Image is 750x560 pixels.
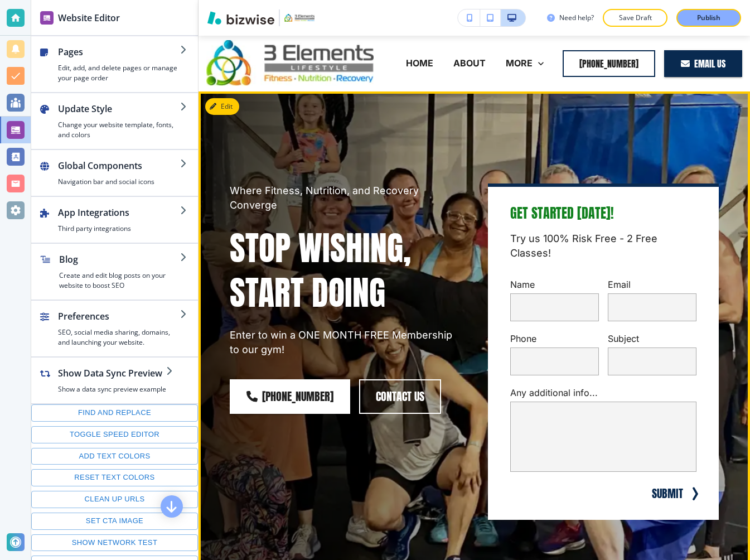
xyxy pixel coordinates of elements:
h4: Change your website template, fonts, and colors [58,120,180,140]
h4: Third party integrations [58,224,180,234]
button: PagesEdit, add, and delete pages or manage your page order [31,36,198,92]
h2: App Integrations [58,206,180,219]
h4: SEO, social media sharing, domains, and launching your website. [58,327,180,347]
button: Edit [205,98,239,115]
p: Phone [510,332,599,345]
img: Bold V2 [206,40,374,86]
h2: Global Components [58,159,180,172]
p: STOP WISHING, START DOING [230,226,461,315]
p: Where Fitness, Nutrition, and Recovery Converge [230,184,461,213]
button: Set CTA image [31,513,198,530]
button: Add text colors [31,448,198,465]
h2: Blog [59,253,180,266]
span: Get Started [DATE]! [510,203,614,223]
button: Toggle speed editor [31,426,198,443]
button: Global ComponentsNavigation bar and social icons [31,150,198,196]
h3: Need help? [559,13,594,23]
p: Try us 100% Risk Free - 2 Free Classes! [510,231,697,260]
p: Name [510,278,599,291]
h2: Show Data Sync Preview [58,366,166,380]
p: Enter to win a ONE MONTH FREE Membership to our gym! [230,328,461,357]
button: SUBMIT [650,485,685,502]
button: Reset text colors [31,469,198,486]
a: eMAIL US [664,50,742,77]
p: HOME [406,57,433,70]
button: contact us [359,379,441,414]
button: Save Draft [603,9,667,27]
p: Email [608,278,696,291]
p: Any additional info... [510,387,697,399]
img: Bizwise Logo [207,11,274,25]
button: Show Data Sync PreviewShow a data sync preview example [31,358,184,403]
button: [PHONE_NUMBER] [563,50,655,77]
p: Publish [697,13,720,23]
a: [PHONE_NUMBER] [230,379,350,414]
h4: Create and edit blog posts on your website to boost SEO [59,271,180,291]
button: Publish [676,9,741,27]
p: MORE [506,57,533,70]
h4: Edit, add, and delete pages or manage your page order [58,63,180,83]
button: Clean up URLs [31,491,198,508]
button: Show network test [31,534,198,552]
p: Subject [608,332,696,345]
button: BlogCreate and edit blog posts on your website to boost SEO [31,244,198,300]
h2: Preferences [58,310,180,323]
p: ABOUT [453,57,486,70]
img: editor icon [40,11,54,25]
h4: Navigation bar and social icons [58,177,180,187]
button: App IntegrationsThird party integrations [31,197,198,243]
button: Update StyleChange your website template, fonts, and colors [31,93,198,149]
img: Your Logo [284,14,314,22]
button: PreferencesSEO, social media sharing, domains, and launching your website. [31,301,198,356]
h2: Update Style [58,102,180,115]
h2: Website Editor [58,11,120,25]
h4: Show a data sync preview example [58,384,166,394]
button: Find and replace [31,404,198,422]
p: Save Draft [617,13,653,23]
h2: Pages [58,45,180,59]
